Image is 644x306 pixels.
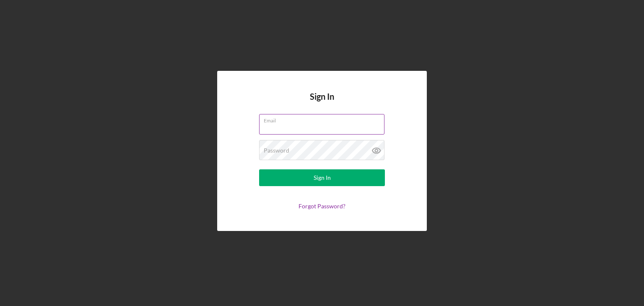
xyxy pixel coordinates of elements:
[310,92,334,114] h4: Sign In
[264,114,384,124] label: Email
[259,169,385,186] button: Sign In
[264,147,289,154] label: Password
[314,169,331,186] div: Sign In
[299,202,345,210] a: Forgot Password?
